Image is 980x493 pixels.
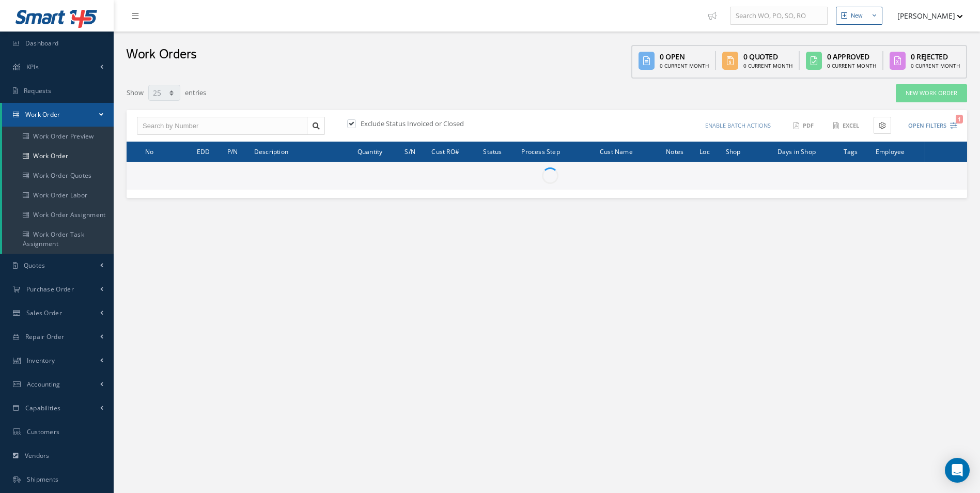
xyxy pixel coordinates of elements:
a: Work Order Quotes [2,166,114,186]
input: Search by Number [137,117,307,135]
span: Cust RO# [431,146,459,156]
span: Tags [844,146,858,156]
button: [PERSON_NAME] [888,6,963,26]
h2: Work Orders [126,47,197,63]
span: No [145,146,153,156]
span: Accounting [27,380,60,389]
div: 0 Current Month [827,62,876,70]
span: EDD [197,146,210,156]
span: Customers [27,427,60,436]
span: Capabilities [25,404,61,412]
span: Quotes [24,261,45,270]
div: 0 Open [660,51,709,62]
a: Work Order Assignment [2,205,114,225]
span: Inventory [27,356,55,365]
a: Work Order [2,146,114,166]
span: Shop [726,146,741,156]
div: 0 Rejected [911,51,960,62]
span: KPIs [26,63,39,71]
span: Vendors [25,451,50,460]
span: Process Step [521,146,559,156]
div: Open Intercom Messenger [945,458,970,483]
button: Enable batch actions [695,117,781,135]
a: Work Order Preview [2,127,114,146]
a: Work Order [2,103,114,127]
span: Loc [699,146,710,156]
span: S/N [405,146,415,156]
span: Status [483,146,502,156]
label: Show [127,84,144,98]
span: Sales Order [26,309,62,317]
span: Work Order [25,110,60,119]
div: 0 Current Month [911,62,960,70]
div: Exclude Status Invoiced or Closed [345,119,547,131]
button: Excel [828,117,866,135]
button: PDF [788,117,820,135]
span: Shipments [27,475,59,484]
button: Open Filters1 [899,117,957,134]
div: 0 Current Month [660,62,709,70]
span: Dashboard [25,39,59,48]
span: Quantity [357,146,383,156]
label: entries [185,84,206,98]
label: Exclude Status Invoiced or Closed [358,119,464,128]
span: Employee [876,146,905,156]
a: New Work Order [896,84,967,102]
span: Description [254,146,288,156]
button: New [836,7,882,25]
span: Days in Shop [777,146,816,156]
span: 1 [956,115,963,124]
span: Purchase Order [26,285,74,294]
div: 0 Quoted [743,51,792,62]
a: Work Order Task Assignment [2,225,114,254]
span: P/N [227,146,238,156]
span: Repair Order [25,332,65,341]
div: New [851,11,863,20]
span: Notes [666,146,683,156]
input: Search WO, PO, SO, RO [730,7,828,25]
span: Cust Name [600,146,633,156]
span: Requests [24,86,51,95]
a: Work Order Labor [2,186,114,205]
div: 0 Approved [827,51,876,62]
div: 0 Current Month [743,62,792,70]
